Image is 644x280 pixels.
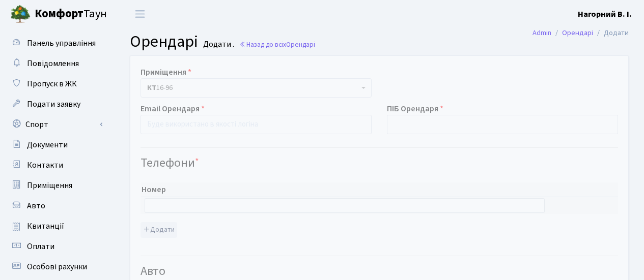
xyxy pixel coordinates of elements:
[533,27,551,38] a: Admin
[27,38,96,49] span: Панель управління
[141,222,177,238] button: Додати
[578,8,632,20] a: Нагорний В. І.
[35,6,107,23] span: Таун
[5,257,107,277] a: Особові рахунки
[593,27,629,39] li: Додати
[387,103,443,115] label: ПІБ Орендаря
[10,4,31,24] img: logo.png
[27,180,72,191] span: Приміщення
[27,261,87,272] span: Особові рахунки
[27,221,64,232] span: Квитанції
[27,200,45,211] span: Авто
[239,40,315,49] a: Назад до всіхОрендарі
[5,53,107,74] a: Повідомлення
[141,115,372,134] input: Буде використано в якості логіна
[578,9,632,20] b: Нагорний В. І.
[127,6,153,22] button: Переключити навігацію
[5,94,107,114] a: Подати заявку
[130,30,198,53] span: Орендарі
[27,78,77,89] span: Пропуск в ЖК
[141,78,372,98] span: <b>КТ</b>&nbsp;&nbsp;&nbsp;&nbsp;16-96
[141,264,618,279] h4: Авто
[5,196,107,216] a: Авто
[5,175,107,196] a: Приміщення
[27,241,54,252] span: Оплати
[141,156,618,171] h4: Телефони
[562,27,593,38] a: Орендарі
[5,236,107,257] a: Оплати
[35,6,83,22] b: Комфорт
[286,40,315,49] span: Орендарі
[141,103,205,115] label: Email Орендаря
[5,114,107,135] a: Спорт
[5,155,107,175] a: Контакти
[5,216,107,236] a: Квитанції
[27,99,80,110] span: Подати заявку
[147,83,359,93] span: <b>КТ</b>&nbsp;&nbsp;&nbsp;&nbsp;16-96
[147,83,156,93] b: КТ
[27,58,79,69] span: Повідомлення
[201,40,234,49] small: Додати .
[517,22,644,44] nav: breadcrumb
[141,66,191,78] label: Приміщення
[5,135,107,155] a: Документи
[5,33,107,53] a: Панель управління
[5,74,107,94] a: Пропуск в ЖК
[27,139,68,150] span: Документи
[141,182,549,197] th: Номер
[27,160,63,171] span: Контакти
